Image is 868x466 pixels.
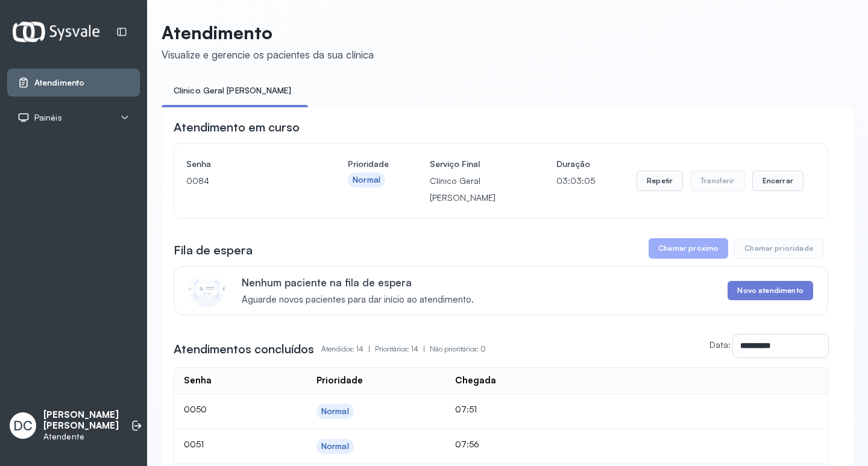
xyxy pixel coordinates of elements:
a: Atendimento [17,77,130,89]
h3: Fila de espera [174,242,253,259]
span: Aguarde novos pacientes para dar início ao atendimento. [242,294,474,306]
h4: Senha [186,156,307,172]
div: Visualize e gerencie os pacientes da sua clínica [162,48,374,61]
h3: Atendimento em curso [174,119,300,136]
button: Repetir [637,171,683,191]
div: Normal [321,406,349,417]
h4: Prioridade [348,156,389,172]
div: Normal [321,441,349,452]
p: Prioritários: 14 [375,341,430,357]
p: 03:03:05 [556,172,596,189]
p: 0084 [186,172,307,189]
h4: Serviço Final [430,156,515,172]
p: Atendidos: 14 [321,341,375,357]
p: Não prioritários: 0 [430,341,486,357]
span: Painéis [34,113,62,123]
span: | [368,344,370,353]
span: 0051 [184,439,204,449]
button: Transferir [690,171,745,191]
span: Atendimento [34,78,84,88]
div: Senha [184,375,212,386]
a: Clínico Geral [PERSON_NAME] [162,81,303,101]
div: Normal [353,175,380,185]
span: 0050 [184,404,207,414]
h4: Duração [556,156,596,172]
img: Logotipo do estabelecimento [13,22,99,42]
div: Chegada [455,375,496,386]
span: 07:56 [455,439,479,449]
p: [PERSON_NAME] [PERSON_NAME] [43,409,119,432]
h3: Atendimentos concluídos [174,341,314,357]
label: Data: [709,339,731,350]
button: Chamar próximo [649,238,728,259]
div: Prioridade [316,375,363,386]
p: Atendente [43,432,119,442]
span: 07:51 [455,404,477,414]
p: Clínico Geral [PERSON_NAME] [430,172,515,206]
img: Imagem de CalloutCard [189,271,225,307]
p: Atendimento [162,22,374,43]
button: Novo atendimento [728,281,813,300]
button: Chamar prioridade [734,238,823,259]
p: Nenhum paciente na fila de espera [242,276,474,289]
span: | [423,344,425,353]
button: Encerrar [752,171,804,191]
